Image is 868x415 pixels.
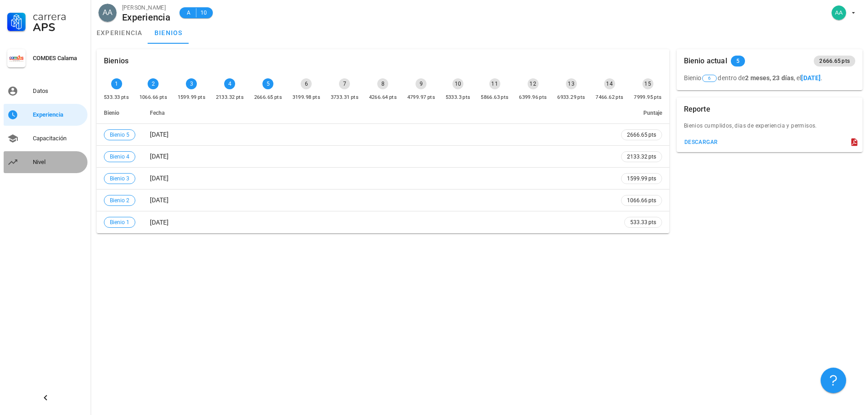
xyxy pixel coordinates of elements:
[111,78,122,89] div: 1
[91,22,148,44] a: experiencia
[104,93,129,102] div: 533.33 pts
[331,93,359,102] div: 3733.31 pts
[677,121,863,136] div: Bienios cumplidos, dias de experiencia y permisos.
[627,174,656,183] span: 1599.99 pts
[200,8,207,17] span: 10
[627,130,656,139] span: 2666.65 pts
[481,93,508,102] div: 5866.63 pts
[557,93,585,102] div: 6933.29 pts
[489,78,500,89] div: 11
[122,3,170,12] div: [PERSON_NAME]
[642,78,653,89] div: 15
[178,93,205,102] div: 1599.99 pts
[150,131,169,138] span: [DATE]
[104,110,119,116] span: Bienio
[262,78,273,89] div: 5
[627,152,656,161] span: 2133.32 pts
[150,153,169,160] span: [DATE]
[216,93,244,102] div: 2133.32 pts
[796,74,822,82] span: el .
[634,93,662,102] div: 7999.95 pts
[33,22,84,33] div: APS
[110,217,129,227] span: Bienio 1
[33,11,84,22] div: Carrera
[528,78,539,89] div: 12
[819,56,850,67] span: 2666.65 pts
[684,139,718,145] div: descargar
[566,78,577,89] div: 13
[684,97,710,121] div: Reporte
[684,49,727,73] div: Bienio actual
[377,78,388,89] div: 8
[122,12,170,22] div: Experiencia
[110,195,129,205] span: Bienio 2
[301,78,312,89] div: 6
[416,78,426,89] div: 9
[643,110,662,116] span: Puntaje
[139,93,167,102] div: 1066.66 pts
[630,218,656,227] span: 533.33 pts
[293,93,320,102] div: 3199.98 pts
[832,5,846,20] div: avatar
[103,4,112,22] span: AA
[148,22,189,44] a: bienios
[150,196,169,204] span: [DATE]
[33,135,84,142] div: Capacitación
[614,102,669,124] th: Puntaje
[452,78,463,89] div: 10
[150,110,164,116] span: Fecha
[33,111,84,118] div: Experiencia
[4,104,87,126] a: Experiencia
[110,130,129,140] span: Bienio 5
[104,49,128,73] div: Bienios
[708,75,711,82] span: 6
[4,128,87,149] a: Capacitación
[150,174,169,182] span: [DATE]
[339,78,350,89] div: 7
[369,93,397,102] div: 4266.64 pts
[627,196,656,205] span: 1066.66 pts
[97,102,143,124] th: Bienio
[148,78,159,89] div: 2
[684,74,795,82] span: Bienio dentro de ,
[185,8,192,17] span: A
[224,78,235,89] div: 4
[596,93,623,102] div: 7466.62 pts
[519,93,547,102] div: 6399.96 pts
[110,174,129,184] span: Bienio 3
[110,152,129,162] span: Bienio 4
[801,74,821,82] b: [DATE]
[33,87,84,95] div: Datos
[186,78,197,89] div: 3
[98,4,117,22] div: avatar
[407,93,435,102] div: 4799.97 pts
[4,151,87,173] a: Nivel
[150,219,169,226] span: [DATE]
[4,80,87,102] a: Datos
[680,136,722,149] button: descargar
[33,159,84,166] div: Nivel
[745,74,794,82] b: 2 meses, 23 días
[446,93,471,102] div: 5333.3 pts
[736,56,740,67] span: 5
[33,55,84,62] div: COMDES Calama
[254,93,282,102] div: 2666.65 pts
[143,102,614,124] th: Fecha
[604,78,615,89] div: 14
